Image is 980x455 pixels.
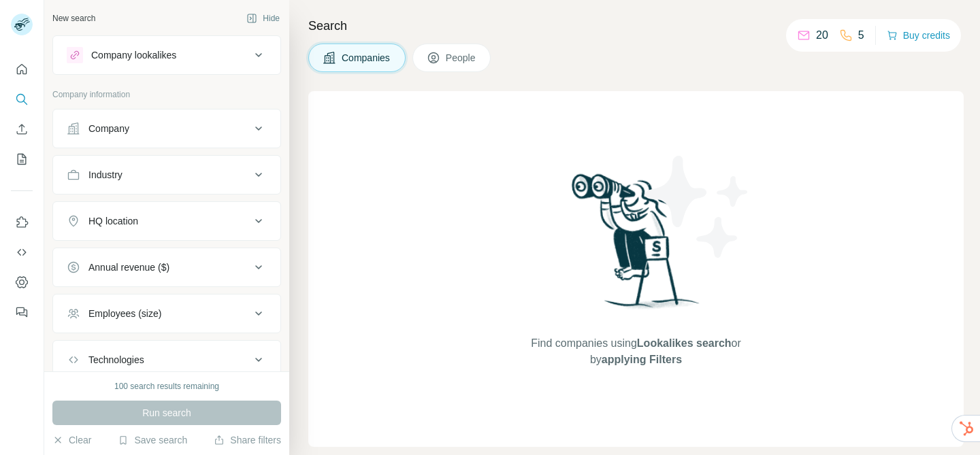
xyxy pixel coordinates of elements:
[11,87,33,112] button: Search
[214,433,281,447] button: Share filters
[53,297,280,330] button: Employees (size)
[88,260,169,274] div: Annual revenue ($)
[53,205,280,237] button: HQ location
[52,12,95,24] div: New search
[566,170,707,322] img: Surfe Illustration - Woman searching with binoculars
[308,16,964,35] h4: Search
[342,51,391,65] span: Companies
[11,117,33,141] button: Enrich CSV
[53,39,280,71] button: Company lookalikes
[114,380,219,392] div: 100 search results remaining
[88,353,144,367] div: Technologies
[52,433,91,447] button: Clear
[11,270,33,294] button: Dashboard
[88,168,122,182] div: Industry
[52,88,281,101] p: Company information
[11,147,33,171] button: My lists
[237,8,289,29] button: Hide
[118,433,187,447] button: Save search
[88,307,161,320] div: Employees (size)
[816,27,828,44] p: 20
[53,112,280,145] button: Company
[88,214,138,228] div: HQ location
[11,57,33,82] button: Quick start
[88,122,129,135] div: Company
[602,354,682,365] span: applying Filters
[446,51,477,65] span: People
[636,146,759,268] img: Surfe Illustration - Stars
[887,26,950,45] button: Buy credits
[11,240,33,265] button: Use Surfe API
[53,251,280,284] button: Annual revenue ($)
[53,343,280,376] button: Technologies
[527,335,745,368] span: Find companies using or by
[11,210,33,235] button: Use Surfe on LinkedIn
[637,337,732,349] span: Lookalikes search
[53,158,280,191] button: Industry
[91,48,176,62] div: Company lookalikes
[11,300,33,324] button: Feedback
[858,27,864,44] p: 5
